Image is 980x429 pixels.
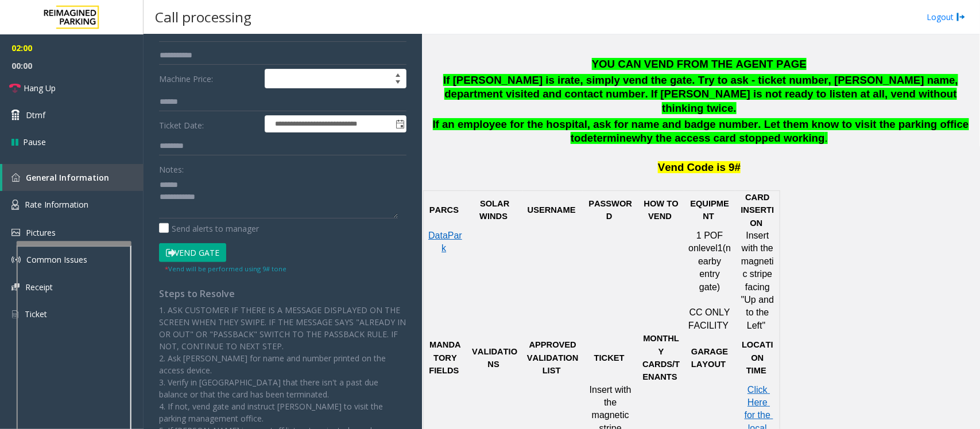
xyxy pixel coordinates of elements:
[24,82,56,94] span: Hang Up
[390,69,406,79] span: Increase value
[11,255,21,264] img: 'icon'
[11,309,19,319] img: 'icon'
[149,3,257,31] h3: Call processing
[433,118,969,145] span: If an employee for the hospital, ask for name and badge number. Let them know to visit the parkin...
[644,199,681,221] span: HOW TO VEND
[691,347,730,369] span: GARAGE LAYOUT
[588,199,632,221] span: PASSWORD
[472,347,517,369] span: VALIDATIONS
[658,161,741,173] span: Vend Code is 9#
[741,193,774,228] span: CARD INSERTION
[479,199,512,221] span: SOLAR WINDS
[691,199,730,221] span: EQUIPMENT
[159,243,226,263] button: Vend Gate
[165,264,286,273] small: Vend will be performed using 9# tone
[718,243,723,253] span: 1
[26,172,109,183] span: General Information
[11,173,20,182] img: 'icon'
[26,109,45,121] span: Dtmf
[159,159,184,175] label: Notes:
[156,115,262,132] label: Ticket Date:
[429,205,459,214] span: PARCS
[2,164,144,191] a: General Information
[26,227,56,238] span: Pictures
[443,74,958,115] span: If [PERSON_NAME] is irate, simply vend the gate. Try to ask - ticket number, [PERSON_NAME] name, ...
[429,340,460,375] span: MANDATORY FIELDS
[592,58,807,70] span: YOU CAN VEND FROM THE AGENT PAGE
[11,229,20,236] img: 'icon'
[159,223,259,235] label: Send alerts to manager
[698,243,731,291] span: (nearby entry gate)
[11,200,19,210] img: 'icon'
[742,340,773,375] span: LOCATION TIME
[699,243,718,253] span: level
[927,11,966,23] a: Logout
[159,288,406,299] h4: Steps to Resolve
[956,11,966,23] img: logout
[632,132,825,144] span: why the access card stopped working
[594,353,625,362] span: TICKET
[25,199,88,210] span: Rate Information
[527,340,581,375] span: APPROVED VALIDATION LIST
[581,132,632,144] span: determine
[23,136,46,148] span: Pause
[11,283,20,291] img: 'icon'
[390,79,406,88] span: Decrease value
[393,116,406,132] span: Toggle popup
[528,205,576,214] span: USERNAME
[825,132,828,144] span: .
[688,307,733,330] span: CC ONLY FACILITY
[156,69,262,88] label: Machine Price:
